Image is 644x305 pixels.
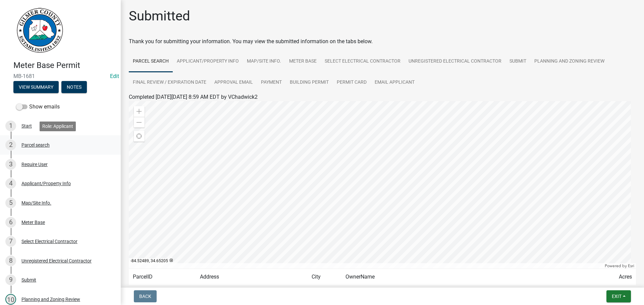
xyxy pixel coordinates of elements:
a: Applicant/Property Info [173,51,243,72]
div: Zoom out [134,117,145,128]
a: Unregistered Electrical Contractor [405,51,505,72]
label: Show emails [16,103,60,111]
div: 9 [5,275,16,285]
div: Parcel search [21,143,50,147]
a: Email Applicant [371,72,419,93]
div: 5 [5,198,16,208]
button: Notes [61,81,87,93]
div: 10 [5,294,16,305]
img: Gilmer County, Georgia [13,7,64,54]
h4: Meter Base Permit [13,61,115,70]
button: Back [134,290,157,302]
div: Map/Site Info. [21,201,51,205]
div: Applicant/Property Info [21,181,71,186]
div: 1 [5,121,16,131]
button: Exit [606,290,631,302]
div: 4 [5,178,16,189]
td: Address [196,269,308,285]
div: Planning and Zoning Review [21,297,80,302]
div: Select Electrical Contractor [21,239,77,244]
wm-modal-confirm: Notes [61,85,87,90]
a: Final Review / Expiration Date [129,72,210,93]
td: OwnerName [341,269,593,285]
div: Thank you for submitting your information. You may view the submitted information on the tabs below. [129,37,636,46]
div: Require User [21,162,48,167]
a: Esri [628,263,634,268]
span: MB-1681 [13,73,107,79]
a: Meter Base [285,51,321,72]
span: Back [139,294,151,299]
a: Planning and Zoning Review [530,51,608,72]
span: Completed [DATE][DATE] 8:59 AM EDT by VChadwick2 [129,94,258,100]
div: Find my location [134,131,145,142]
div: Submit [21,278,36,282]
div: Meter Base [21,220,45,225]
a: Building Permit [286,72,333,93]
button: View Summary [13,81,59,93]
a: Select Electrical Contractor [321,51,405,72]
div: 8 [5,255,16,266]
div: 2 [5,140,16,150]
td: Acres [593,269,636,285]
div: Role: Applicant [40,122,76,131]
div: Start [21,124,32,128]
div: Powered by [603,263,636,269]
wm-modal-confirm: Summary [13,85,59,90]
div: 3 [5,159,16,170]
a: Edit [110,73,119,79]
div: 6 [5,217,16,228]
div: Zoom in [134,106,145,117]
wm-modal-confirm: Edit Application Number [110,73,119,79]
td: City [308,269,341,285]
h1: Submitted [129,8,190,24]
a: Payment [257,72,286,93]
a: Permit Card [333,72,371,93]
a: Submit [505,51,530,72]
a: Parcel search [129,51,173,72]
td: ParcelID [129,269,196,285]
div: 7 [5,236,16,247]
div: Unregistered Electrical Contractor [21,258,92,263]
span: Exit [612,294,622,299]
a: Map/Site Info. [243,51,285,72]
a: Approval Email [210,72,257,93]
